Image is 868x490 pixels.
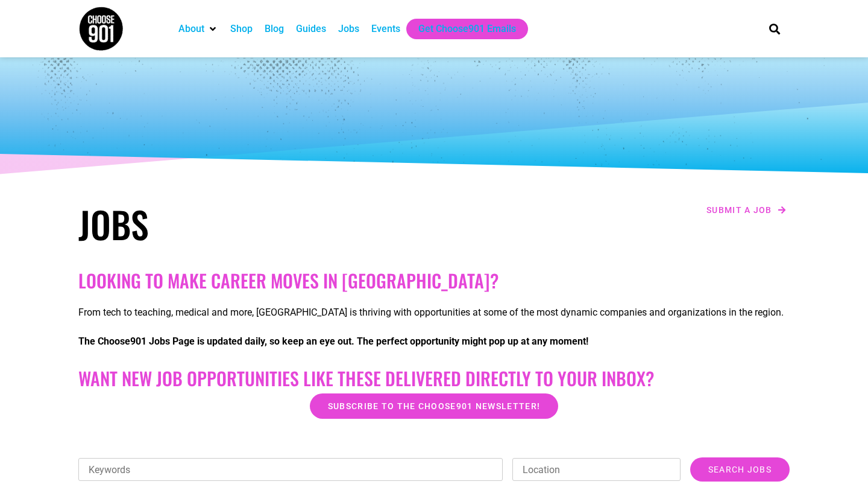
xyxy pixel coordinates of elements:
a: Submit a job [703,202,790,218]
input: Keywords [78,458,503,481]
a: Blog [265,22,284,36]
span: Submit a job [706,206,772,214]
a: Subscribe to the Choose901 newsletter! [310,393,558,419]
a: Jobs [338,22,359,36]
a: About [178,22,204,36]
h2: Want New Job Opportunities like these Delivered Directly to your Inbox? [78,367,790,389]
a: Shop [230,22,253,36]
input: Search Jobs [690,457,790,482]
h2: Looking to make career moves in [GEOGRAPHIC_DATA]? [78,270,790,291]
div: About [172,19,224,39]
p: From tech to teaching, medical and more, [GEOGRAPHIC_DATA] is thriving with opportunities at some... [78,305,790,320]
div: Search [765,19,785,39]
nav: Main nav [172,19,749,39]
a: Get Choose901 Emails [418,22,516,36]
h1: Jobs [78,202,428,246]
strong: The Choose901 Jobs Page is updated daily, so keep an eye out. The perfect opportunity might pop u... [78,336,588,347]
a: Events [371,22,400,36]
a: Guides [296,22,326,36]
input: Location [512,458,681,481]
span: Subscribe to the Choose901 newsletter! [328,402,540,410]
